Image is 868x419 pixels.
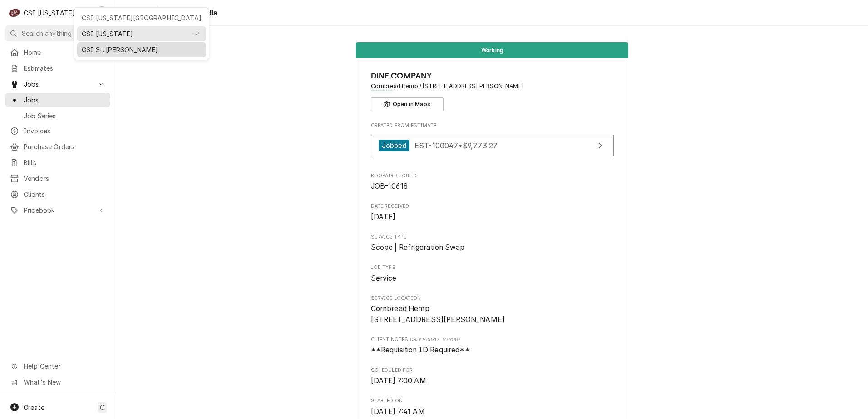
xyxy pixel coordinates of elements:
a: Go to Jobs [5,93,110,107]
a: Go to Job Series [5,108,110,123]
div: CSI St. [PERSON_NAME] [82,45,202,54]
span: Job Series [24,111,106,121]
span: Jobs [24,95,106,105]
div: CSI [US_STATE] [82,29,189,39]
div: CSI [US_STATE][GEOGRAPHIC_DATA] [82,13,202,23]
